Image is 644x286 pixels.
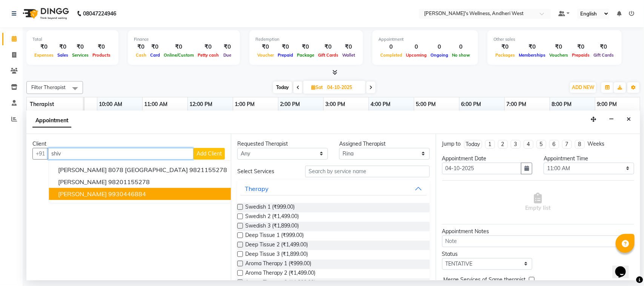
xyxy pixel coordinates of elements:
[324,99,347,110] a: 3:00 PM
[595,99,619,110] a: 9:00 PM
[442,250,533,258] div: Status
[305,166,430,177] input: Search by service name
[505,99,529,110] a: 7:00 PM
[340,43,357,51] div: ₹0
[378,52,404,58] span: Completed
[245,222,299,231] span: Swedish 3 (₹1,899.00)
[245,260,311,269] span: Aroma Therapy 1 (₹999.00)
[19,3,71,24] img: logo
[237,140,328,148] div: Requested Therapist
[442,140,461,148] div: Jump to
[58,190,107,198] span: [PERSON_NAME]
[221,43,234,51] div: ₹0
[91,52,112,58] span: Products
[511,140,521,149] li: 3
[134,36,234,43] div: Finance
[549,140,559,149] li: 6
[316,52,340,58] span: Gift Cards
[245,184,269,193] div: Therapy
[188,99,215,110] a: 12:00 PM
[517,43,547,51] div: ₹0
[70,52,91,58] span: Services
[493,36,616,43] div: Other sales
[517,52,547,58] span: Memberships
[189,166,227,174] ngb-highlight: 9821155278
[444,276,526,285] span: Merge Services of Same therapist
[32,52,55,58] span: Expenses
[429,52,450,58] span: Ongoing
[245,212,299,222] span: Swedish 2 (₹1,499.00)
[162,43,196,51] div: ₹0
[524,140,533,149] li: 4
[245,231,304,241] span: Deep Tissue 1 (₹999.00)
[309,85,325,90] span: Sat
[562,140,572,149] li: 7
[245,203,295,212] span: Swedish 1 (₹999.00)
[339,140,430,148] div: Assigned Therapist
[194,148,225,160] button: Add Client
[612,256,636,278] iframe: chat widget
[592,43,616,51] div: ₹0
[493,52,517,58] span: Packages
[536,140,546,149] li: 5
[245,269,315,278] span: Aroma Therapy 2 (₹1,499.00)
[108,178,150,186] ngb-highlight: 98201155278
[547,43,570,51] div: ₹0
[196,52,221,58] span: Petty cash
[588,140,605,148] div: Weeks
[369,99,393,110] a: 4:00 PM
[466,140,480,148] div: Today
[316,43,340,51] div: ₹0
[91,43,112,51] div: ₹0
[245,250,308,260] span: Deep Tissue 3 (₹1,899.00)
[295,52,316,58] span: Package
[592,52,616,58] span: Gift Cards
[233,99,257,110] a: 1:00 PM
[97,99,124,110] a: 10:00 AM
[450,43,472,51] div: 0
[148,43,162,51] div: ₹0
[273,81,292,93] span: Today
[255,43,276,51] div: ₹0
[162,52,196,58] span: Online/Custom
[547,52,570,58] span: Vouchers
[276,43,295,51] div: ₹0
[32,148,48,160] button: +91
[575,140,585,149] li: 8
[31,84,66,90] span: Filter Therapist
[221,52,233,58] span: Due
[134,52,148,58] span: Cash
[196,43,221,51] div: ₹0
[32,114,71,128] span: Appointment
[498,140,508,149] li: 2
[278,99,302,110] a: 2:00 PM
[572,85,594,90] span: ADD NEW
[232,168,300,175] div: Select Services
[143,99,170,110] a: 11:00 AM
[240,182,426,195] button: Therapy
[378,43,404,51] div: 0
[526,193,551,212] span: Empty list
[404,52,429,58] span: Upcoming
[255,52,276,58] span: Voucher
[58,178,107,186] span: [PERSON_NAME]
[83,3,116,24] b: 08047224946
[148,52,162,58] span: Card
[429,43,450,51] div: 0
[442,163,522,174] input: yyyy-mm-dd
[450,52,472,58] span: No show
[570,82,596,93] button: ADD NEW
[245,241,308,250] span: Deep Tissue 2 (₹1,499.00)
[623,114,634,125] button: Close
[255,36,357,43] div: Redemption
[197,150,222,157] span: Add Client
[70,43,91,51] div: ₹0
[295,43,316,51] div: ₹0
[442,228,634,235] div: Appointment Notes
[340,52,357,58] span: Wallet
[30,101,54,108] span: Therapist
[460,99,483,110] a: 6:00 PM
[108,190,146,198] ngb-highlight: 9930446884
[570,43,592,51] div: ₹0
[550,99,574,110] a: 8:00 PM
